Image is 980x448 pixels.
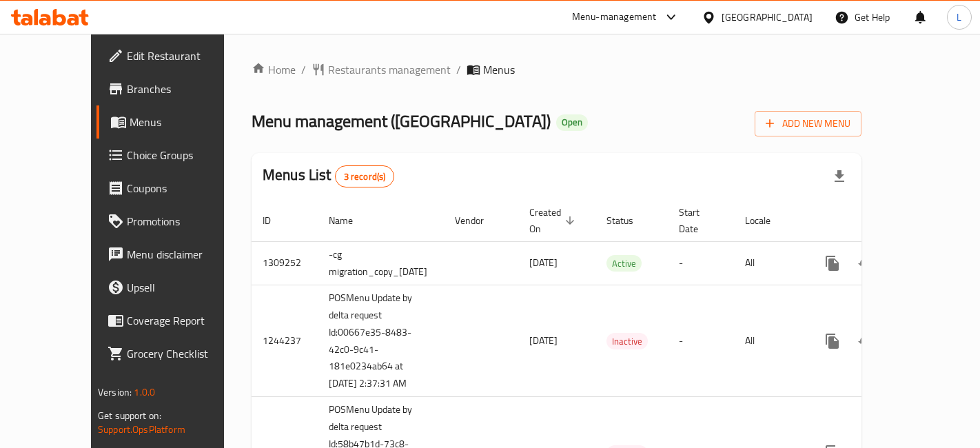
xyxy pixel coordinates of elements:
[529,332,558,349] span: [DATE]
[127,345,243,362] span: Grocery Checklist
[252,61,861,78] nav: breadcrumb
[252,285,318,397] td: 1244237
[755,111,861,136] button: Add New Menu
[127,147,243,163] span: Choice Groups
[127,312,243,329] span: Coverage Report
[98,407,161,425] span: Get support on:
[529,254,558,272] span: [DATE]
[766,115,850,132] span: Add New Menu
[127,48,243,64] span: Edit Restaurant
[483,61,515,78] span: Menus
[328,61,451,78] span: Restaurants management
[816,247,849,280] button: more
[312,61,451,78] a: Restaurants management
[816,325,849,358] button: more
[745,212,788,229] span: Locale
[127,279,243,296] span: Upsell
[127,180,243,196] span: Coupons
[556,116,588,128] span: Open
[96,304,254,337] a: Coverage Report
[849,247,882,280] button: Change Status
[252,105,551,136] span: Menu management ( [GEOGRAPHIC_DATA] )
[606,212,651,229] span: Status
[606,333,648,349] div: Inactive
[96,39,254,72] a: Edit Restaurant
[96,271,254,304] a: Upsell
[96,172,254,205] a: Coupons
[679,204,717,237] span: Start Date
[96,72,254,105] a: Branches
[263,165,394,187] h2: Menus List
[606,256,642,272] span: Active
[668,241,734,285] td: -
[734,285,805,397] td: All
[98,420,185,438] a: Support.OpsPlatform
[823,160,856,193] div: Export file
[98,383,132,401] span: Version:
[127,213,243,230] span: Promotions
[318,285,444,397] td: POSMenu Update by delta request Id:00667e35-8483-42c0-9c41-181e0234ab64 at [DATE] 2:37:31 AM
[127,81,243,97] span: Branches
[96,238,254,271] a: Menu disclaimer
[252,241,318,285] td: 1309252
[96,337,254,370] a: Grocery Checklist
[318,241,444,285] td: -cg migration_copy_[DATE]
[329,212,371,229] span: Name
[301,61,306,78] li: /
[572,9,657,26] div: Menu-management
[96,105,254,139] a: Menus
[263,212,289,229] span: ID
[606,255,642,272] div: Active
[529,204,579,237] span: Created On
[957,10,961,25] span: L
[849,325,882,358] button: Change Status
[134,383,155,401] span: 1.0.0
[722,10,813,25] div: [GEOGRAPHIC_DATA]
[127,246,243,263] span: Menu disclaimer
[336,170,394,183] span: 3 record(s)
[734,241,805,285] td: All
[130,114,243,130] span: Menus
[456,61,461,78] li: /
[668,285,734,397] td: -
[455,212,502,229] span: Vendor
[252,61,296,78] a: Home
[606,334,648,349] span: Inactive
[335,165,395,187] div: Total records count
[556,114,588,131] div: Open
[96,139,254,172] a: Choice Groups
[96,205,254,238] a: Promotions
[805,200,959,242] th: Actions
